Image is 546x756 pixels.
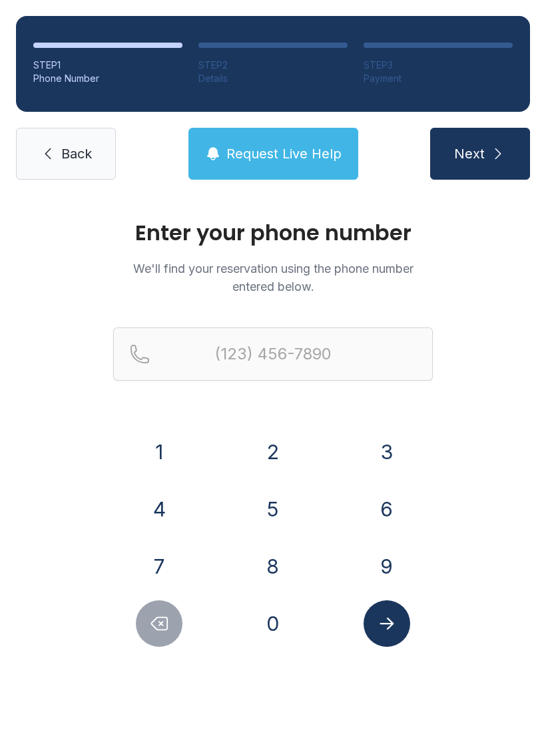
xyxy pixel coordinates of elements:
[61,144,92,163] span: Back
[33,72,182,85] div: Phone Number
[454,144,485,163] span: Next
[364,600,410,647] button: Submit lookup form
[250,543,296,590] button: 8
[364,429,410,475] button: 3
[33,59,182,72] div: STEP 1
[250,600,296,647] button: 0
[113,222,433,244] h1: Enter your phone number
[136,486,182,532] button: 4
[364,59,513,72] div: STEP 3
[364,543,410,590] button: 9
[136,543,182,590] button: 7
[136,600,182,647] button: Delete number
[250,429,296,475] button: 2
[136,429,182,475] button: 1
[113,327,433,381] input: Reservation phone number
[198,59,348,72] div: STEP 2
[364,72,513,85] div: Payment
[364,486,410,532] button: 6
[226,144,342,163] span: Request Live Help
[250,486,296,532] button: 5
[198,72,348,85] div: Details
[113,260,433,295] p: We'll find your reservation using the phone number entered below.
